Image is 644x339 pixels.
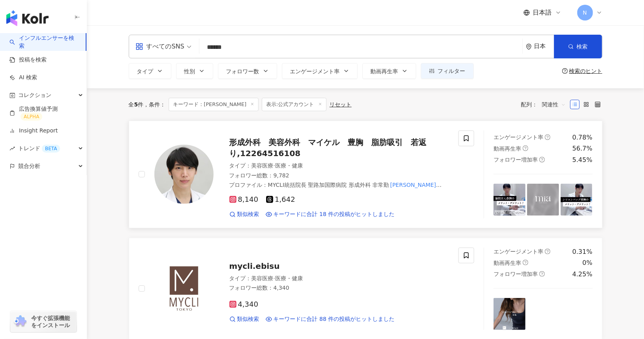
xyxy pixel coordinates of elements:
span: 関連性 [542,98,566,111]
span: 医療・健康 [275,162,303,169]
span: エンゲージメント率 [494,248,543,255]
img: post-image [561,298,593,330]
span: · [274,275,275,281]
button: フィルター [421,63,474,79]
span: environment [526,44,532,50]
span: 類似検索 [237,315,259,323]
a: chrome extension今すぐ拡張機能をインストール [10,311,77,332]
div: 0.31% [573,248,593,256]
span: 表示:公式アカウント [262,98,326,111]
img: post-image [527,298,559,330]
span: question-circle [545,249,550,254]
span: キーワードに合計 88 件の投稿がヒットしました [274,315,395,323]
a: KOL Avatar形成外科 美容外科 マイケル 豊胸 脂肪吸引 若返り,12264516108タイプ：美容医療·医療・健康フォロワー総数：9,782プロファイル：MYCLI統括院長 聖路加国際... [129,121,603,228]
a: AI 検索 [9,74,37,82]
span: 日本語 [533,8,552,17]
span: · [274,162,275,169]
img: post-image [527,184,559,216]
span: 1,642 [266,196,295,204]
div: 56.7% [573,144,593,153]
span: 動画再生率 [371,68,398,75]
img: post-image [494,184,526,216]
div: 検索のヒント [569,68,603,74]
span: rise [9,146,15,151]
div: タイプ ： [229,162,449,170]
span: 競合分析 [18,157,40,175]
div: リセット [330,101,352,108]
div: 4.25% [573,270,593,279]
span: appstore [135,43,143,50]
span: 8,140 [229,196,259,204]
span: エンゲージメント率 [290,68,340,75]
a: キーワードに合計 88 件の投稿がヒットしました [266,315,395,323]
span: キーワード：[PERSON_NAME] [169,98,259,111]
div: 日本 [534,43,554,50]
span: 今すぐ拡張機能をインストール [31,315,74,329]
span: N [583,8,587,17]
span: 動画再生率 [494,260,521,266]
a: 投稿を検索 [9,56,47,64]
span: タイプ [137,68,154,75]
a: 類似検索 [229,210,259,218]
span: エンゲージメント率 [494,134,543,140]
span: 条件 ： [143,101,165,108]
span: question-circle [523,260,528,265]
a: 広告換算値予測ALPHA [9,105,80,121]
span: 動画再生率 [494,145,521,152]
a: キーワードに合計 18 件の投稿がヒットしました [266,210,395,218]
span: question-circle [523,145,528,151]
button: エンゲージメント率 [282,63,358,79]
a: searchインフルエンサーを検索 [9,34,79,50]
span: question-circle [545,134,550,140]
span: コレクション [18,86,51,104]
div: フォロワー総数 ： 4,340 [229,284,449,292]
span: フォロワー数 [226,68,259,75]
span: 医療・健康 [275,275,303,281]
a: Insight Report [9,127,58,135]
span: 美容医療 [252,162,274,169]
span: question-circle [539,157,545,162]
button: フォロワー数 [218,63,277,79]
span: MYCLI統括院長 聖路加国際病院 形成外科 非常勤 [268,182,389,188]
span: 形成外科 美容外科 マイケル 豊胸 脂肪吸引 若返り,12264516108 [229,138,427,158]
span: フォロワー増加率 [494,156,538,163]
span: 類似検索 [237,210,259,218]
span: question-circle [562,68,568,74]
div: 0.78% [573,133,593,142]
div: 配列： [521,98,570,111]
span: キーワードに合計 18 件の投稿がヒットしました [274,210,395,218]
div: 5.45% [573,156,593,164]
span: 5 [134,101,138,108]
span: フィルター [438,68,466,74]
div: BETA [42,145,60,153]
button: 動画再生率 [362,63,416,79]
mark: [PERSON_NAME] [389,181,437,189]
span: トレンド [18,140,60,157]
button: 性別 [176,63,213,79]
img: logo [6,10,49,26]
div: タイプ ： [229,275,449,283]
span: 4,340 [229,300,259,309]
span: 美容医療 [252,275,274,281]
img: post-image [494,298,526,330]
img: post-image [561,184,593,216]
button: 検索 [554,35,602,58]
div: フォロワー総数 ： 9,782 [229,172,449,180]
span: mycli.ebisu [229,261,280,271]
span: 検索 [577,43,588,50]
button: タイプ [129,63,171,79]
img: chrome extension [13,315,28,328]
span: question-circle [539,271,545,277]
img: KOL Avatar [154,145,214,204]
div: 全 件 [129,101,144,108]
div: すべてのSNS [135,40,184,53]
a: 類似検索 [229,315,259,323]
span: フォロワー増加率 [494,271,538,277]
img: KOL Avatar [154,259,214,318]
div: 0% [582,259,592,267]
span: 性別 [184,68,195,75]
